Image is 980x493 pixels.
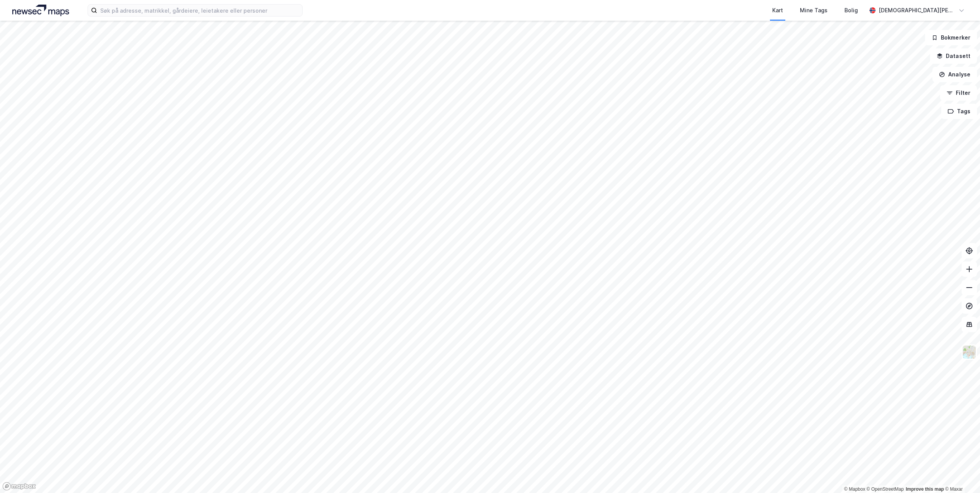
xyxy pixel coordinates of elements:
[942,456,980,493] iframe: Chat Widget
[879,6,955,15] div: [DEMOGRAPHIC_DATA][PERSON_NAME]
[2,482,36,491] a: Mapbox homepage
[906,486,944,492] a: Improve this map
[930,48,977,64] button: Datasett
[772,6,783,15] div: Kart
[941,104,977,119] button: Tags
[844,6,858,15] div: Bolig
[97,5,302,16] input: Søk på adresse, matrikkel, gårdeiere, leietakere eller personer
[800,6,828,15] div: Mine Tags
[932,67,977,82] button: Analyse
[844,486,865,492] a: Mapbox
[925,30,977,45] button: Bokmerker
[867,486,904,492] a: OpenStreetMap
[962,345,977,359] img: Z
[12,5,69,16] img: logo.a4113a55bc3d86da70a041830d287a7e.svg
[940,85,977,101] button: Filter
